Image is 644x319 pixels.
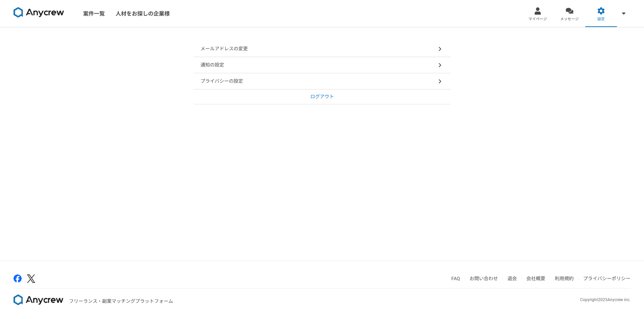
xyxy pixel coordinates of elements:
span: メッセージ [560,17,579,22]
img: 8DqYSo04kwAAAAASUVORK5CYII= [14,7,64,18]
span: マイページ [528,17,547,22]
a: FAQ [451,276,460,281]
span: 設定 [597,17,605,22]
a: ログアウト [194,89,451,104]
a: お問い合わせ [470,276,498,281]
a: 会社概要 [526,276,545,281]
img: x-391a3a86.png [27,274,35,283]
p: メールアドレスの変更 [200,45,248,52]
p: 通知の設定 [200,61,224,69]
p: プライバシーの設定 [200,78,243,85]
img: facebook-2adfd474.png [14,274,22,283]
a: 退会 [507,276,517,281]
a: 利用規約 [555,276,574,281]
p: フリーランス・副業マッチングプラットフォーム [69,298,173,305]
img: 8DqYSo04kwAAAAASUVORK5CYII= [14,294,64,305]
a: プライバシーポリシー [583,276,630,281]
p: ログアウト [310,93,334,100]
p: Copyright 2025 Anycrew inc. [580,297,630,303]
